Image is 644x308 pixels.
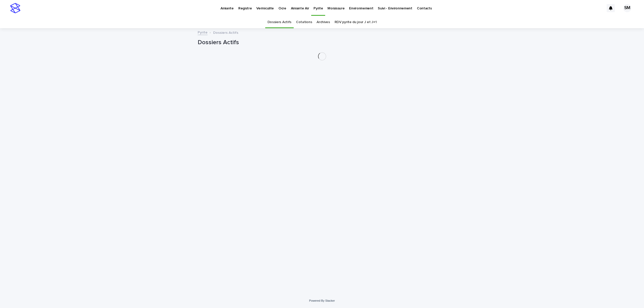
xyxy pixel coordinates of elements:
a: Cotations [296,16,312,28]
div: SM [623,4,631,12]
a: Powered By Stacker [309,299,335,302]
a: Pyrite [198,29,208,35]
a: RDV pyrite du jour J et J+1 [335,16,377,28]
h1: Dossiers Actifs [198,39,447,46]
img: stacker-logo-s-only.png [10,3,20,13]
p: Dossiers Actifs [213,29,238,35]
a: Archives [317,16,330,28]
a: Dossiers Actifs [268,16,291,28]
